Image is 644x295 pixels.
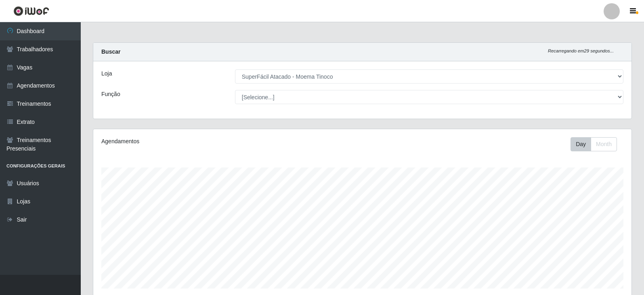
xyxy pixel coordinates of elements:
div: Agendamentos [101,137,312,146]
button: Month [591,137,617,151]
button: Day [571,137,591,151]
i: Recarregando em 29 segundos... [548,48,614,53]
label: Função [101,90,120,98]
label: Loja [101,69,112,78]
strong: Buscar [101,48,120,55]
div: Toolbar with button groups [571,137,623,151]
img: CoreUI Logo [13,6,49,16]
div: First group [571,137,617,151]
